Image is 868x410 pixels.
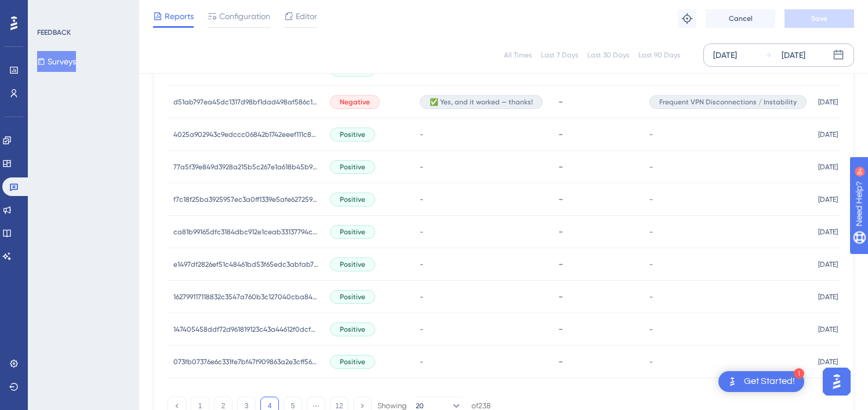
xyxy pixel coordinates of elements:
div: - [558,96,638,107]
img: launcher-image-alternative-text [725,375,739,389]
div: - [558,194,638,205]
button: Surveys [37,51,76,72]
div: Last 90 Days [638,50,680,60]
span: [DATE] 21:57 [818,97,855,107]
span: - [420,325,423,334]
span: Positive [340,130,365,139]
span: [DATE] 21:25 [818,227,855,237]
span: 77a5f39e849d3928a215b5c267e1a618b45b9565ad5143939a431b8301c9e584 [173,162,318,172]
span: Positive [340,357,365,367]
div: - [558,324,638,335]
span: Positive [340,162,365,172]
span: - [420,195,423,204]
span: Positive [340,227,365,237]
span: [DATE] 21:22 [818,260,854,269]
span: Positive [340,260,365,269]
div: All Times [504,50,532,60]
span: - [420,260,423,269]
span: ca81b99165dfc3184dbc912e1ceab33137794c66fd6903cc2c5265a639925a0e [173,227,318,237]
span: - [649,357,653,367]
span: Positive [340,195,365,204]
div: - [558,129,638,140]
div: - [558,356,638,367]
span: - [649,130,653,139]
span: Editor [296,9,317,23]
span: [DATE] 21:10 [818,357,854,367]
div: - [558,161,638,172]
span: Positive [340,325,365,334]
div: Get Started! [744,375,795,388]
div: - [558,259,638,270]
span: Positive [340,292,365,302]
span: - [420,130,423,139]
span: 162799117118832c3547a760b3c127040cba848f2068f364010c66b7df3d02ce [173,292,318,302]
span: Reports [165,9,194,23]
div: FEEDBACK [37,28,71,37]
div: [DATE] [713,48,737,62]
button: Save [785,9,854,28]
span: - [649,292,653,302]
span: - [420,357,423,367]
span: Negative [340,97,370,107]
span: - [649,227,653,237]
span: - [420,292,423,302]
span: Frequent VPN Disconnections / Instability [659,97,797,107]
span: - [649,195,653,204]
div: Open Get Started! checklist, remaining modules: 1 [718,371,804,392]
div: - [558,291,638,302]
span: - [649,260,653,269]
span: 073fb07376e6c331fe7bf47f909863a2e3cff560496cae7ca8af8f029f0d0113 [173,357,318,367]
span: Configuration [219,9,270,23]
span: ✅ Yes, and it worked — thanks! [430,97,533,107]
span: - [649,325,653,334]
span: f7c18f25ba3925957ec3a0ff1339e5afe6272598c087555654e0ed02be7a300f [173,195,318,204]
span: [DATE] 21:34 [818,130,855,139]
span: - [649,162,653,172]
span: e1497df2826ef51c48461bd53f65edc3abfab7db9099aa4074efc23ae04f61f8 [173,260,318,269]
span: Cancel [729,14,753,23]
span: 4025a902943c9edccc06842b1742eeef111c8a87bdff47c88f78c2322c84b409 [173,130,318,139]
span: [DATE] 21:10 [818,325,854,334]
div: [DATE] [782,48,805,62]
span: [DATE] 21:13 [818,292,853,302]
div: Last 30 Days [587,50,629,60]
span: [DATE] 21:27 [818,195,854,204]
span: d51ab797ea45dc1317d98bf1dad498af586c162358e7397d7e877b3c9b2962d5 [173,97,318,107]
div: Last 7 Days [541,50,578,60]
iframe: UserGuiding AI Assistant Launcher [819,364,854,399]
span: - [420,227,423,237]
div: 9+ [79,6,86,15]
span: 147405458ddf72d961819123c43a44612f0dcf9190ee9aebf3c1875930969997 [173,325,318,334]
div: - [558,226,638,237]
button: Cancel [706,9,775,28]
div: 1 [794,368,804,379]
span: Need Help? [27,3,72,17]
span: - [420,162,423,172]
span: [DATE] 21:29 [818,162,854,172]
span: Save [811,14,827,23]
